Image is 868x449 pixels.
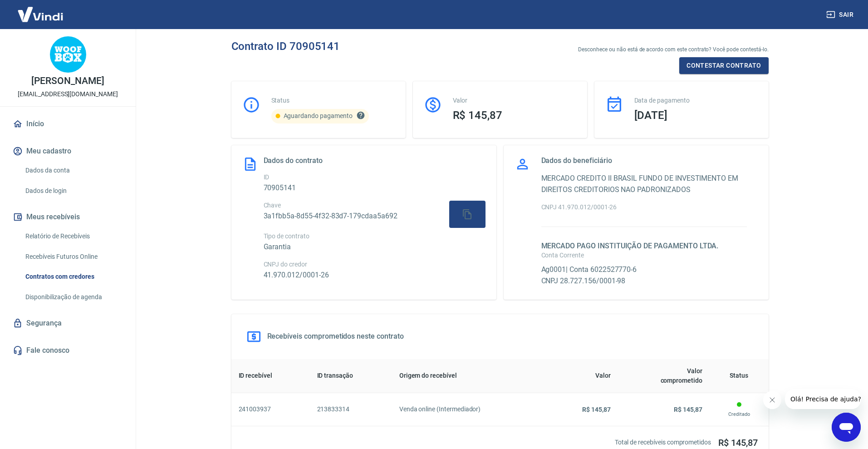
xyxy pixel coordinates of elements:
[541,265,637,274] span: Ag 0001 | Conta 6022527770-6
[11,0,70,28] img: Vindi
[264,232,485,241] p: Tipo de contrato
[11,207,125,227] button: Meus recebíveis
[456,203,478,225] button: Copiar chave
[832,413,861,442] iframe: Botão para abrir a janela de mensagens
[231,359,310,393] th: ID recebível
[22,288,125,306] a: Disponibilização de agenda
[578,45,768,54] p: Desconhece ou não está de acordo com este contrato? Você pode contestá-lo.
[541,156,612,165] h5: Dados do beneficiário
[548,359,618,393] th: Valor
[264,241,485,252] h6: Garantia
[710,359,769,393] th: Status
[718,437,757,448] h4: R$ 145,87
[264,210,397,222] h6: 3a1fbb5a-8d55-4f32-83d7-179cdaa5a692
[264,201,397,210] p: Chave
[22,247,125,266] a: Recebíveis Futuros Online
[674,406,702,413] span: R$ 145,87
[264,182,485,193] h6: 70905141
[449,201,485,228] button: Copiar chave
[271,96,395,105] p: Status
[679,57,768,74] button: Contestar contrato
[267,332,404,341] h5: Recebíveis comprometidos neste contrato
[785,389,861,409] iframe: Mensagem da empresa
[22,227,125,246] a: Relatório de Recebíveis
[824,6,857,23] button: Sair
[11,313,125,333] a: Segurança
[264,156,323,165] h5: Dados do contrato
[11,114,125,134] a: Início
[264,173,485,182] p: ID
[763,391,781,409] iframe: Fechar mensagem
[31,76,104,86] p: [PERSON_NAME]
[356,111,365,120] svg: Este contrato ainda não foi processado pois está aguardando o pagamento ser feito na data program...
[541,202,747,212] p: CNPJ 41.970.012/0001-26
[50,36,86,73] img: 1d853f19-f423-47f9-8365-e742bc342c87.jpeg
[5,6,76,14] span: Olá! Precisa de ajuda?
[462,209,473,220] svg: Copiar chave
[541,276,626,285] span: CNPJ 28.727.156/0001-98
[239,405,303,414] h6: 241003937
[231,40,340,53] h3: Contrato ID 70905141
[392,359,548,393] th: Origem do recebível
[22,267,125,286] a: Contratos com credores
[634,96,758,105] p: Data de pagamento
[310,359,392,393] th: ID transação
[11,141,125,161] button: Meu cadastro
[22,161,125,180] a: Dados da conta
[541,251,747,260] p: Conta Corrente
[11,340,125,360] a: Fale conosco
[264,260,485,269] p: CNPJ do credor
[541,242,747,251] h5: MERCADO PAGO INSTITUIÇÃO DE PAGAMENTO LTDA.
[582,406,611,413] span: R$ 145,87
[618,359,710,393] th: Valor comprometido
[264,271,329,279] span: 41.970.012/0001-26
[22,182,125,200] a: Dados de login
[399,405,541,414] h6: Venda online (Intermediador)
[453,96,576,105] p: Valor
[634,109,758,122] h3: [DATE]
[615,438,711,447] p: Total de recebíveis comprometidos
[317,405,385,414] h6: 213833314
[18,89,118,99] p: [EMAIL_ADDRESS][DOMAIN_NAME]
[541,174,739,194] span: MERCADO CREDITO II BRASIL FUNDO DE INVESTIMENTO EM DIREITOS CREDITORIOS NAO PADRONIZADOS
[453,109,576,122] h3: R$ 145,87
[284,112,353,119] span: Aguardando pagamento
[717,410,761,419] p: Creditado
